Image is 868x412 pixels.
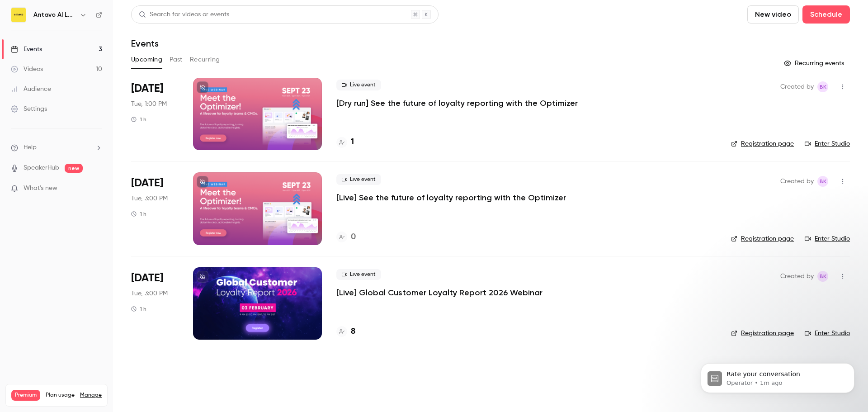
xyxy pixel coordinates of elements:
[820,176,826,187] span: BK
[780,176,814,187] span: Created by
[820,81,826,92] span: BK
[139,10,229,19] div: Search for videos or events
[336,80,381,90] span: Live event
[336,269,381,280] span: Live event
[190,52,220,67] button: Recurring
[817,81,828,92] span: Barbara Kekes Szabo
[731,329,794,338] a: Registration page
[131,267,179,340] div: Feb 3 Tue, 3:00 PM (Europe/Budapest)
[24,184,57,193] span: What's new
[131,116,146,123] div: 1 h
[11,143,102,152] li: help-dropdown-opener
[780,56,850,71] button: Recurring events
[351,326,355,338] h4: 8
[11,390,40,401] span: Premium
[24,143,37,152] span: Help
[351,136,354,148] h4: 1
[336,231,356,243] a: 0
[336,287,542,298] a: [Live] Global Customer Loyalty Report 2026 Webinar
[131,210,146,218] div: 1 h
[131,52,162,67] button: Upcoming
[805,234,850,243] a: Enter Studio
[336,192,566,203] a: [Live] See the future of loyalty reporting with the Optimizer
[351,231,356,243] h4: 0
[731,139,794,148] a: Registration page
[805,329,850,338] a: Enter Studio
[11,85,51,94] div: Audience
[131,78,179,150] div: Sep 16 Tue, 1:00 PM (Europe/Budapest)
[687,344,868,407] iframe: Intercom notifications message
[65,164,83,173] span: new
[747,5,799,24] button: New video
[80,392,102,399] a: Manage
[336,326,355,338] a: 8
[131,194,168,203] span: Tue, 3:00 PM
[46,392,75,399] span: Plan usage
[131,99,167,109] span: Tue, 1:00 PM
[336,174,381,185] span: Live event
[24,163,59,173] a: SpeakerHub
[11,45,42,54] div: Events
[33,10,76,19] h6: Antavo AI Loyalty Cloud
[731,234,794,243] a: Registration page
[11,104,47,114] div: Settings
[91,185,102,193] iframe: Noticeable Trigger
[131,81,163,96] span: [DATE]
[805,139,850,148] a: Enter Studio
[802,5,850,24] button: Schedule
[336,136,354,148] a: 1
[131,172,179,245] div: Sep 23 Tue, 3:00 PM (Europe/Budapest)
[170,52,183,67] button: Past
[131,176,163,190] span: [DATE]
[817,271,828,282] span: Barbara Kekes Szabo
[131,271,163,285] span: [DATE]
[131,289,168,298] span: Tue, 3:00 PM
[131,305,146,313] div: 1 h
[817,176,828,187] span: Barbara Kekes Szabo
[820,271,826,282] span: BK
[780,81,814,92] span: Created by
[11,8,26,22] img: Antavo AI Loyalty Cloud
[780,271,814,282] span: Created by
[336,98,578,109] a: [Dry run] See the future of loyalty reporting with the Optimizer
[131,38,159,49] h1: Events
[11,65,43,74] div: Videos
